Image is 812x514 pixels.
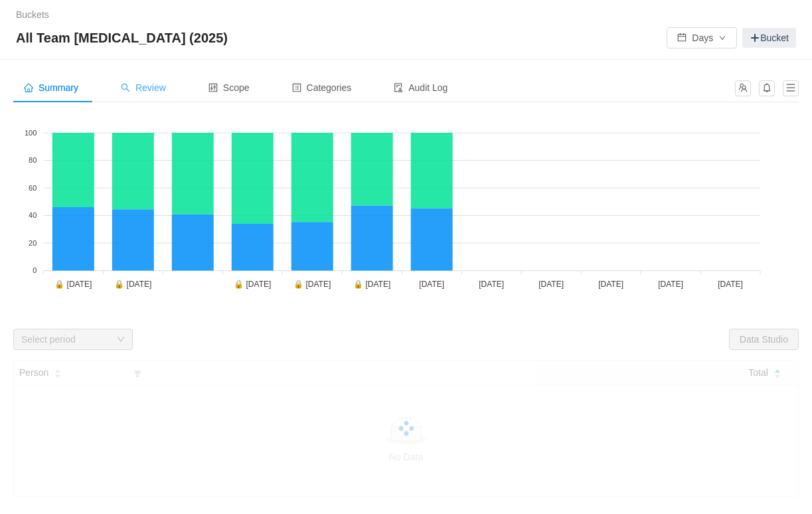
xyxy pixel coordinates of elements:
[16,9,49,20] a: Buckets
[292,83,301,92] i: icon: profile
[718,280,743,289] tspan: [DATE]
[29,211,37,219] tspan: 40
[292,82,352,93] span: Categories
[29,156,37,164] tspan: 80
[54,279,92,289] tspan: 🔒 [DATE]
[25,129,37,137] tspan: 100
[394,83,403,92] i: icon: audit
[658,280,683,289] tspan: [DATE]
[29,239,37,247] tspan: 20
[24,82,78,93] span: Summary
[479,280,504,289] tspan: [DATE]
[735,80,751,96] button: icon: team
[114,279,151,289] tspan: 🔒 [DATE]
[16,27,236,48] span: All Team [MEDICAL_DATA] (2025)
[742,28,796,48] a: Bucket
[208,83,218,92] i: icon: control
[667,27,737,48] button: icon: calendarDaysicon: down
[538,280,564,289] tspan: [DATE]
[598,280,623,289] tspan: [DATE]
[234,279,271,289] tspan: 🔒 [DATE]
[121,83,130,92] i: icon: search
[117,335,125,345] i: icon: down
[121,82,166,93] span: Review
[783,80,799,96] button: icon: menu
[33,266,37,274] tspan: 0
[419,280,444,289] tspan: [DATE]
[24,83,33,92] i: icon: home
[293,279,331,289] tspan: 🔒 [DATE]
[394,82,447,93] span: Audit Log
[759,80,775,96] button: icon: bell
[208,82,250,93] span: Scope
[29,184,37,192] tspan: 60
[21,333,110,346] div: Select period
[353,279,390,289] tspan: 🔒 [DATE]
